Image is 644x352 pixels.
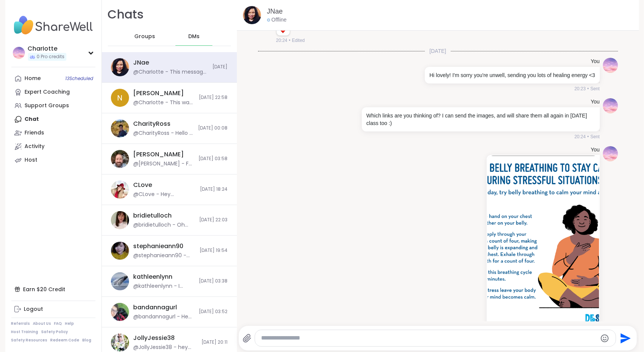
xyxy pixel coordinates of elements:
[11,126,95,140] a: Friends
[134,252,195,259] div: @stephanieann90 - awesome!
[279,27,287,33] button: Reactions: love
[111,58,129,76] img: https://sharewell-space-live.sfo3.digitaloceanspaces.com/user-generated/ef1f812a-9513-44cc-9430-2...
[66,76,94,82] span: 13 Scheduled
[292,37,305,44] span: Edited
[11,283,95,296] div: Earn $20 Credit
[11,72,95,85] a: Home13Scheduled
[575,85,586,92] span: 20:23
[134,120,171,128] div: CharityRoss
[134,160,194,168] div: @[PERSON_NAME] - FYI I created Neurodivergent [MEDICAL_DATA] Group that will be meeting [DATE] ([...
[134,283,195,290] div: @kathleenlynn - I actually thought about that, but I'll be honest I didn't know if you were there...
[213,64,228,70] span: [DATE]
[134,150,184,159] div: [PERSON_NAME]
[590,85,600,92] span: Sent
[134,68,208,76] div: @CharIotte - This message was deleted.
[25,102,69,110] div: Support Groups
[134,344,197,351] div: @JollyJessie38 - hey just a reminder about my disability advocacy session [DATE] hope to see you ...
[199,309,228,315] span: [DATE] 03:52
[134,221,195,229] div: @bridietulloch - Oh wow, thank you. I will definitely join you. I need to regulate every day just...
[575,133,586,140] span: 20:24
[591,58,600,65] h4: You
[134,130,194,137] div: @CharityRoss - Hello i actually fell asleep you had me so relaxed. Thank you
[111,333,129,352] img: https://sharewell-space-live.sfo3.digitaloceanspaces.com/user-generated/3602621c-eaa5-4082-863a-9...
[199,94,228,101] span: [DATE] 22:58
[134,334,175,342] div: JollyJessie38
[11,153,95,167] a: Host
[590,133,600,140] span: Sent
[25,156,38,164] div: Host
[591,98,600,106] h4: You
[11,99,95,113] a: Support Groups
[188,33,200,40] span: DMs
[134,212,172,220] div: bridietulloch
[200,247,228,254] span: [DATE] 19:54
[25,88,70,96] div: Expert Coaching
[25,129,45,137] div: Friends
[134,59,149,67] div: JNae
[24,306,43,313] div: Logout
[51,338,80,343] a: Redeem Code
[111,303,129,321] img: https://sharewell-space-live.sfo3.digitaloceanspaces.com/user-generated/f837f3be-89e4-4695-8841-a...
[199,156,228,162] span: [DATE] 03:58
[25,143,45,150] div: Activity
[11,329,38,335] a: Host Training
[289,37,290,44] span: •
[198,125,228,131] span: [DATE] 00:08
[134,89,184,97] div: [PERSON_NAME]
[267,16,287,24] div: Offline
[261,334,597,342] textarea: Type your message
[54,321,62,326] a: FAQ
[11,303,95,316] a: Logout
[591,146,600,154] h4: You
[25,75,41,82] div: Home
[603,58,618,73] img: https://sharewell-space-live.sfo3.digitaloceanspaces.com/user-generated/fd58755a-3f77-49e7-8929-f...
[587,85,589,92] span: •
[111,119,129,137] img: https://sharewell-space-live.sfo3.digitaloceanspaces.com/user-generated/d0fef3f8-78cb-4349-b608-1...
[603,98,618,113] img: https://sharewell-space-live.sfo3.digitaloceanspaces.com/user-generated/fd58755a-3f77-49e7-8929-f...
[37,54,65,60] span: 0 Pro credits
[267,7,283,16] a: JNae
[600,334,609,343] button: Emoji picker
[11,12,95,39] img: ShareWell Nav Logo
[28,45,66,53] div: CharIotte
[111,181,129,199] img: https://sharewell-space-live.sfo3.digitaloceanspaces.com/user-generated/380e89db-2a5e-43fa-ad13-d...
[134,273,173,281] div: kathleenlynn
[11,338,48,343] a: Safety Resources
[111,211,129,229] img: https://sharewell-space-live.sfo3.digitaloceanspaces.com/user-generated/f4be022b-9d23-4718-9520-a...
[111,242,129,260] img: https://sharewell-space-live.sfo3.digitaloceanspaces.com/user-generated/4d5096c9-4b99-4ae9-9294-7...
[487,156,599,335] img: image.png
[200,217,228,223] span: [DATE] 22:03
[134,33,155,40] span: Groups
[134,313,195,321] div: @bandannagurl - Hey how’s it going
[33,321,51,326] a: About Us
[603,146,618,161] img: https://sharewell-space-live.sfo3.digitaloceanspaces.com/user-generated/fd58755a-3f77-49e7-8929-f...
[111,272,129,290] img: https://sharewell-space-live.sfo3.digitaloceanspaces.com/user-generated/a83e0c5a-a5d7-4dfe-98a3-d...
[111,150,129,168] img: https://sharewell-space-live.sfo3.digitaloceanspaces.com/user-generated/3d855412-782e-477c-9099-c...
[429,71,595,79] p: Hi lovely! I'm sorry you're unwell, sending you lots of healing energy <3
[134,181,152,189] div: CLove
[425,47,450,55] span: [DATE]
[11,140,95,153] a: Activity
[134,99,195,107] div: @CharIotte - This was lovely! Feel lighter and at ease... I'll be revisiting this, thank you so m...
[134,242,184,250] div: stephanieann90
[243,6,261,24] img: https://sharewell-space-live.sfo3.digitaloceanspaces.com/user-generated/ef1f812a-9513-44cc-9430-2...
[11,85,95,99] a: Expert Coaching
[200,186,228,193] span: [DATE] 18:24
[587,133,589,140] span: •
[83,338,92,343] a: Blog
[366,112,595,127] p: Which links are you thinking of? I can send the images, and will share them all again in [DATE] c...
[199,278,228,284] span: [DATE] 03:38
[11,321,30,326] a: Referrals
[108,6,144,23] h1: Chats
[13,47,25,59] img: CharIotte
[134,191,196,198] div: @CLove - Hey checking in to see how you are and I wanted to share this in case you wanted to come...
[202,339,228,346] span: [DATE] 20:11
[276,37,287,44] span: 20:24
[616,330,633,347] button: Send
[117,92,123,103] span: N
[41,329,68,335] a: Safety Policy
[65,321,74,326] a: Help
[134,303,177,312] div: bandannagurl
